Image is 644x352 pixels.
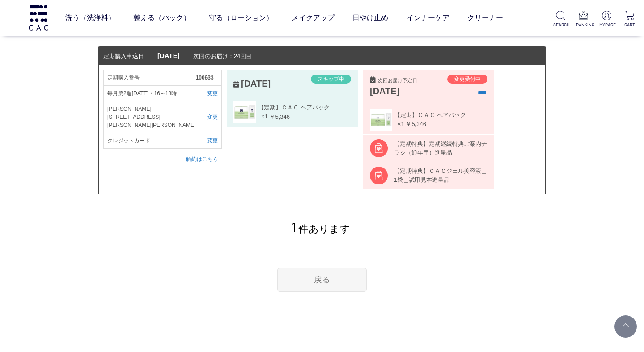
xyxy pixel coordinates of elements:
[107,137,196,145] span: クレジットカード
[27,5,50,30] img: logo
[407,5,449,30] a: インナーケア
[370,139,388,157] img: regular_amenity.png
[370,167,388,184] img: regular_amenity.png
[186,156,218,162] a: 解約はこちら
[467,5,503,30] a: クリーナー
[599,11,614,28] a: MYPAGE
[352,5,388,30] a: 日やけ止め
[133,5,191,30] a: 整える（パック）
[233,101,256,123] img: 060406t.jpg
[292,5,335,30] a: メイクアップ
[394,167,490,184] div: 【定期特典】ＣＡＣジェル美容液＿1袋＿試用見本進呈品
[196,89,218,97] a: 変更
[392,120,404,129] span: ×1
[370,77,442,84] div: 次回お届け予定日
[394,139,490,157] div: 【定期特典】定期継続特典ご案内チラシ（通年用）進呈品
[256,112,268,121] span: ×1
[622,11,637,28] a: CART
[370,109,392,131] img: 060406t.jpg
[157,52,180,59] span: [DATE]
[622,21,637,28] p: CART
[370,84,442,98] div: [DATE]
[209,5,273,30] a: 守る（ローション）
[292,223,350,235] span: 件あります
[65,5,115,30] a: 洗う（洗浄料）
[392,111,466,120] span: 【定期】ＣＡＣ ヘアパック
[103,53,144,59] span: 定期購入申込日
[107,89,196,97] span: 毎月第2週[DATE]・16～18時
[318,76,344,82] span: スキップ中
[233,79,271,88] div: [DATE]
[256,103,330,112] span: 【定期】ＣＡＣ ヘアパック
[196,74,218,82] span: 100633
[576,21,591,28] p: RANKING
[292,219,297,235] span: 1
[99,46,545,66] dt: 次回のお届け：24回目
[277,268,367,292] a: 戻る
[196,137,218,145] a: 変更
[107,74,196,82] span: 定期購入番号
[576,11,591,28] a: RANKING
[553,21,568,28] p: SEARCH
[196,113,218,121] a: 変更
[454,76,481,82] span: 変更受付中
[553,11,568,28] a: SEARCH
[269,113,290,120] span: ￥5,346
[406,121,426,127] span: ￥5,346
[107,105,196,129] span: [PERSON_NAME][STREET_ADDRESS][PERSON_NAME][PERSON_NAME]
[599,21,614,28] p: MYPAGE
